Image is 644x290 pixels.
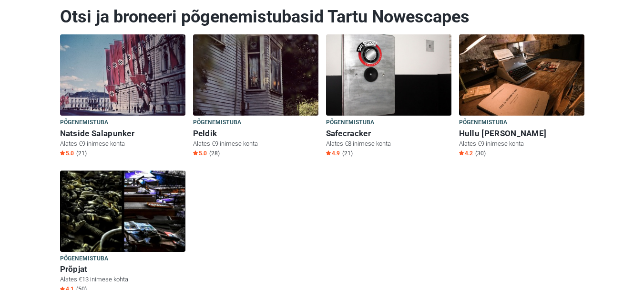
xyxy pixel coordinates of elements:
a: Safecracker Põgenemistuba Safecracker Alates €8 inimese kohta Star4.9 (21) [326,34,451,159]
img: Safecracker [326,34,451,116]
span: Põgenemistuba [459,118,508,128]
h6: Peldik [193,129,318,139]
h1: Otsi ja broneeri põgenemistubasid Tartu Nowescapes [60,6,584,27]
span: (21) [342,150,353,157]
img: Prõpjat [60,171,185,252]
h6: Natside Salapunker [60,129,185,139]
h6: Safecracker [326,129,451,139]
img: Peldik [193,34,318,116]
p: Alates €8 inimese kohta [326,140,451,148]
span: (30) [475,150,486,157]
p: Alates €9 inimese kohta [193,140,318,148]
a: Natside Salapunker Põgenemistuba Natside Salapunker Alates €9 inimese kohta Star5.0 (21) [60,34,185,159]
h6: Prõpjat [60,264,185,274]
span: 5.0 [60,150,74,157]
a: Peldik Põgenemistuba Peldik Alates €9 inimese kohta Star5.0 (28) [193,34,318,159]
span: 4.9 [326,150,340,157]
span: 4.2 [459,150,473,157]
img: Hullu Kelder [459,34,584,116]
span: Põgenemistuba [326,118,375,128]
img: Star [326,150,331,155]
span: (21) [76,150,87,157]
p: Alates €9 inimese kohta [459,140,584,148]
p: Alates €9 inimese kohta [60,140,185,148]
img: Star [60,150,65,155]
span: Põgenemistuba [60,254,109,264]
span: 5.0 [193,150,207,157]
img: Natside Salapunker [60,34,185,116]
span: (28) [209,150,220,157]
a: Hullu Kelder Põgenemistuba Hullu [PERSON_NAME] Alates €9 inimese kohta Star4.2 (30) [459,34,584,159]
p: Alates €13 inimese kohta [60,275,185,284]
img: Star [459,150,464,155]
span: Põgenemistuba [193,118,242,128]
img: Star [193,150,198,155]
span: Põgenemistuba [60,118,109,128]
h6: Hullu [PERSON_NAME] [459,129,584,139]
